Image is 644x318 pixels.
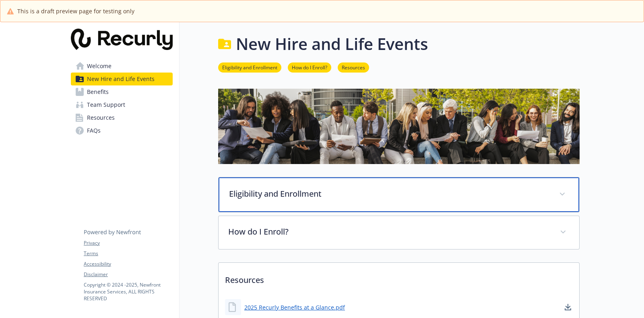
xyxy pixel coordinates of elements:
span: FAQs [87,124,101,137]
a: FAQs [71,124,173,137]
span: This is a draft preview page for testing only [17,7,134,15]
h1: New Hire and Life Events [236,32,428,56]
a: Team Support [71,98,173,111]
p: Resources [219,263,579,293]
span: Resources [87,111,115,124]
p: Eligibility and Enrollment [229,188,549,200]
a: Disclaimer [84,271,172,278]
a: Privacy [84,239,172,247]
a: Benefits [71,85,173,98]
a: Eligibility and Enrollment [218,63,281,71]
p: Copyright © 2024 - 2025 , Newfront Insurance Services, ALL RIGHTS RESERVED [84,281,172,302]
span: Welcome [87,60,111,73]
a: Welcome [71,60,173,73]
div: Eligibility and Enrollment [219,177,579,212]
img: new hire page banner [218,89,580,164]
a: download document [563,302,573,312]
p: How do I Enroll? [228,226,550,238]
a: 2025 Recurly Benefits at a Glance.pdf [244,303,345,312]
a: Resources [338,63,369,71]
a: How do I Enroll? [288,63,331,71]
span: Benefits [87,85,109,98]
span: Team Support [87,98,125,111]
span: New Hire and Life Events [87,73,155,85]
a: New Hire and Life Events [71,73,173,85]
a: Accessibility [84,260,172,268]
div: How do I Enroll? [219,216,579,249]
a: Resources [71,111,173,124]
a: Terms [84,250,172,257]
